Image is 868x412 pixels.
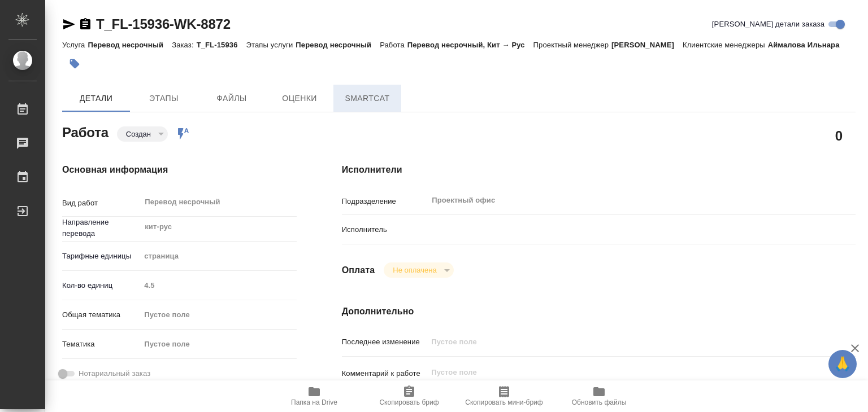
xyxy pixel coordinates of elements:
p: Подразделение [342,196,428,207]
h4: Оплата [342,264,375,277]
h4: Исполнители [342,163,856,177]
div: Создан [384,262,453,278]
p: Проектный менеджер [533,41,611,49]
p: Этапы услуги [246,41,296,49]
button: 🙏 [828,350,857,378]
p: Аймалова Ильнара [768,41,848,49]
div: Пустое поле [140,335,296,354]
button: Создан [123,129,154,139]
span: SmartCat [340,91,394,106]
h2: Работа [62,121,108,142]
div: Пустое поле [144,309,283,321]
span: 🙏 [833,352,852,376]
button: Скопировать ссылку [79,17,92,31]
span: Нотариальный заказ [79,368,150,379]
h4: Дополнительно [342,305,856,318]
p: Вид работ [62,198,140,209]
span: Папка на Drive [291,398,337,406]
p: Последнее изменение [342,336,428,348]
p: Исполнитель [342,224,428,235]
span: Оценки [272,91,327,106]
h2: 0 [835,126,843,145]
span: Детали [69,91,123,106]
p: Комментарий к работе [342,368,428,379]
span: Файлы [205,91,259,106]
p: Тарифные единицы [62,251,140,262]
p: Перевод несрочный [88,41,172,49]
p: Услуга [62,41,88,49]
div: Создан [117,126,168,142]
button: Добавить тэг [62,51,87,76]
button: Скопировать бриф [362,380,457,412]
div: Пустое поле [144,339,283,350]
span: Скопировать бриф [379,398,439,406]
a: T_FL-15936-WK-8872 [96,16,231,32]
span: Этапы [137,91,191,106]
p: Тематика [62,339,140,350]
div: Пустое поле [140,305,296,325]
input: Пустое поле [140,277,296,293]
p: Общая тематика [62,309,140,321]
button: Обновить файлы [552,380,646,412]
p: [PERSON_NAME] [611,41,683,49]
input: Пустое поле [427,334,813,350]
p: Перевод несрочный [296,41,380,49]
p: T_FL-15936 [197,41,246,49]
span: [PERSON_NAME] детали заказа [712,19,824,30]
p: Направление перевода [62,217,140,239]
button: Папка на Drive [267,380,362,412]
div: страница [140,247,296,266]
p: Клиентские менеджеры [683,41,768,49]
p: Заказ: [172,41,196,49]
button: Скопировать мини-бриф [457,380,552,412]
span: Обновить файлы [572,398,627,406]
button: Скопировать ссылку для ЯМессенджера [62,17,76,31]
p: Работа [380,41,407,49]
h4: Основная информация [62,163,297,177]
p: Перевод несрочный, Кит → Рус [407,41,533,49]
span: Скопировать мини-бриф [465,398,542,406]
p: Кол-во единиц [62,280,140,291]
button: Не оплачена [389,265,440,275]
